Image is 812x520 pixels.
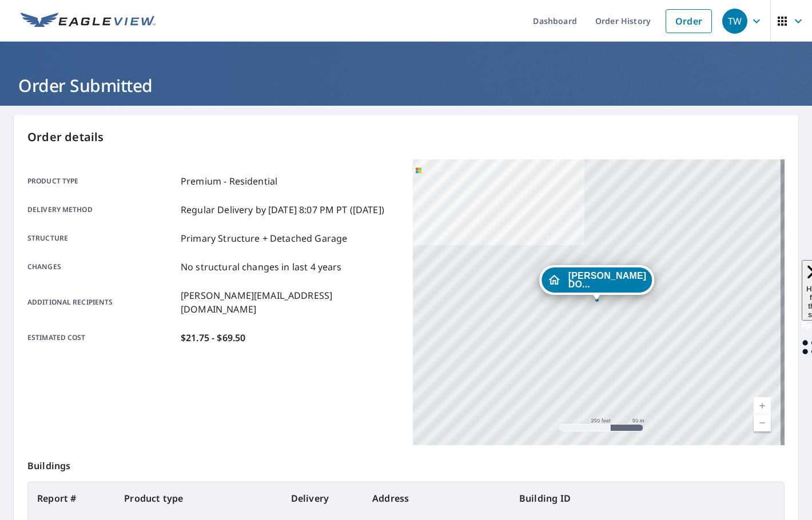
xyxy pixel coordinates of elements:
p: Primary Structure + Detached Garage [181,231,347,245]
th: Report # [28,482,115,514]
span: [PERSON_NAME] DO... [568,271,646,289]
p: Product type [27,174,176,188]
p: $21.75 - $69.50 [181,331,245,345]
a: Order [666,9,712,33]
h1: Order Submitted [14,74,798,97]
p: Additional recipients [27,289,176,316]
th: Building ID [510,482,784,514]
p: Estimated cost [27,331,176,345]
th: Product type [115,482,281,514]
a: Current Level 17, Zoom In [754,397,771,414]
p: Order details [27,129,785,146]
th: Address [363,482,510,514]
p: Delivery method [27,203,176,217]
p: Buildings [27,445,785,482]
p: [PERSON_NAME][EMAIL_ADDRESS][DOMAIN_NAME] [181,289,399,316]
div: TW [722,9,747,34]
p: Premium - Residential [181,174,277,188]
p: Structure [27,231,176,245]
th: Delivery [282,482,363,514]
p: Changes [27,260,176,274]
p: No structural changes in last 4 years [181,260,342,274]
div: Dropped pin, building SHANDRA DOMINGUEZ AND GEORGE CLAYTON, Residential property, 2908 32nd St SE... [539,265,654,301]
p: Regular Delivery by [DATE] 8:07 PM PT ([DATE]) [181,203,384,217]
img: EV Logo [21,13,156,30]
a: Current Level 17, Zoom Out [754,414,771,431]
